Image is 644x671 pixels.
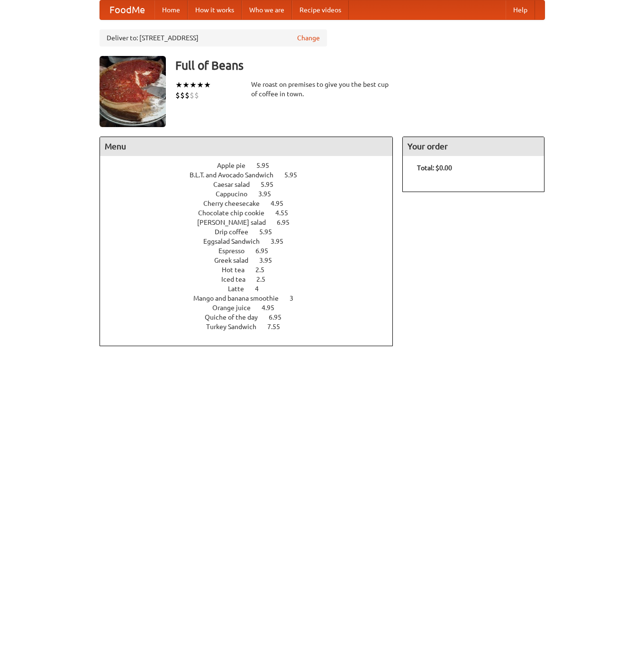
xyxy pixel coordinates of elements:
h4: Menu [100,137,393,156]
span: Hot tea [222,266,254,274]
a: Eggsalad Sandwich 3.95 [203,238,301,245]
li: ★ [197,80,204,90]
a: Drip coffee 5.95 [215,228,290,236]
li: $ [190,90,194,101]
a: Who we are [242,0,292,19]
span: Chocolate chip cookie [198,209,274,217]
span: 4 [255,285,268,293]
li: $ [180,90,185,101]
span: 5.95 [284,171,307,179]
span: 4.95 [271,200,293,207]
span: 2.5 [255,266,274,274]
span: Cherry cheesecake [203,200,269,207]
span: 6.95 [255,247,278,255]
span: [PERSON_NAME] salad [197,219,275,226]
span: 3.95 [259,257,281,264]
li: ★ [175,80,182,90]
li: ★ [182,80,190,90]
a: Latte 4 [228,285,276,293]
a: Cherry cheesecake 4.95 [203,200,301,207]
a: Turkey Sandwich 7.55 [206,323,298,331]
a: Cappucino 3.95 [216,190,289,198]
span: 4.55 [275,209,298,217]
li: $ [194,90,199,101]
li: $ [175,90,180,101]
span: B.L.T. and Avocado Sandwich [190,171,283,179]
a: Mango and banana smoothie 3 [193,294,311,302]
a: Espresso 6.95 [218,247,286,255]
span: Cappucino [216,190,257,198]
span: 5.95 [261,181,283,188]
span: 6.95 [269,313,291,321]
span: Turkey Sandwich [206,323,266,331]
a: [PERSON_NAME] salad 6.95 [197,219,307,226]
span: Drip coffee [215,228,258,236]
a: Home [154,0,188,19]
a: Help [506,0,535,19]
span: 5.95 [256,162,279,169]
h4: Your order [403,137,544,156]
span: 6.95 [277,219,299,226]
span: 7.55 [267,323,290,331]
span: 5.95 [259,228,281,236]
span: Caesar salad [213,181,259,188]
span: 3.95 [271,238,293,245]
a: Recipe videos [292,0,349,19]
a: How it works [188,0,242,19]
a: Change [297,33,320,43]
a: Greek salad 3.95 [214,257,290,264]
span: 3 [290,294,303,302]
a: Quiche of the day 6.95 [205,313,299,321]
a: Chocolate chip cookie 4.55 [198,209,306,217]
li: ★ [204,80,211,90]
span: Latte [228,285,254,293]
span: Apple pie [217,162,255,169]
img: angular.jpg [100,56,166,127]
a: Iced tea 2.5 [221,276,283,283]
div: We roast on premises to give you the best cup of coffee in town. [251,80,393,99]
b: Total: $0.00 [417,164,452,172]
span: Espresso [218,247,254,255]
h3: Full of Beans [175,56,545,75]
li: $ [185,90,190,101]
span: Greek salad [214,257,258,264]
a: Caesar salad 5.95 [213,181,291,188]
span: Orange juice [212,304,260,312]
a: Orange juice 4.95 [212,304,292,312]
span: 2.5 [256,276,275,283]
li: ★ [190,80,197,90]
a: B.L.T. and Avocado Sandwich 5.95 [190,171,315,179]
span: Eggsalad Sandwich [203,238,269,245]
span: 3.95 [258,190,281,198]
span: Mango and banana smoothie [193,294,288,302]
a: Apple pie 5.95 [217,162,287,169]
span: 4.95 [262,304,284,312]
a: FoodMe [100,0,154,19]
span: Iced tea [221,276,255,283]
span: Quiche of the day [205,313,267,321]
div: Deliver to: [STREET_ADDRESS] [100,29,327,46]
a: Hot tea 2.5 [222,266,282,274]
